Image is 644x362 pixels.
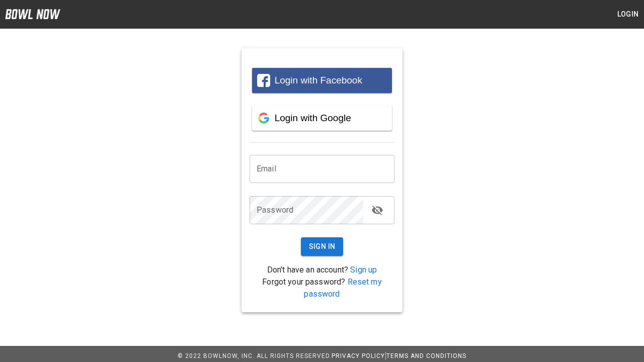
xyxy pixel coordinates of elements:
[252,68,392,93] button: Login with Facebook
[301,237,344,256] button: Sign In
[350,265,377,275] a: Sign up
[252,106,392,131] button: Login with Google
[386,352,466,359] a: Terms and Conditions
[275,75,362,85] span: Login with Facebook
[250,264,394,276] p: Don't have an account?
[275,113,351,123] span: Login with Google
[5,9,60,19] img: logo
[250,276,394,300] p: Forgot your password?
[304,277,381,299] a: Reset my password
[178,352,332,359] span: © 2022 BowlNow, Inc. All Rights Reserved.
[332,352,385,359] a: Privacy Policy
[367,200,387,220] button: toggle password visibility
[612,5,644,24] button: Login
